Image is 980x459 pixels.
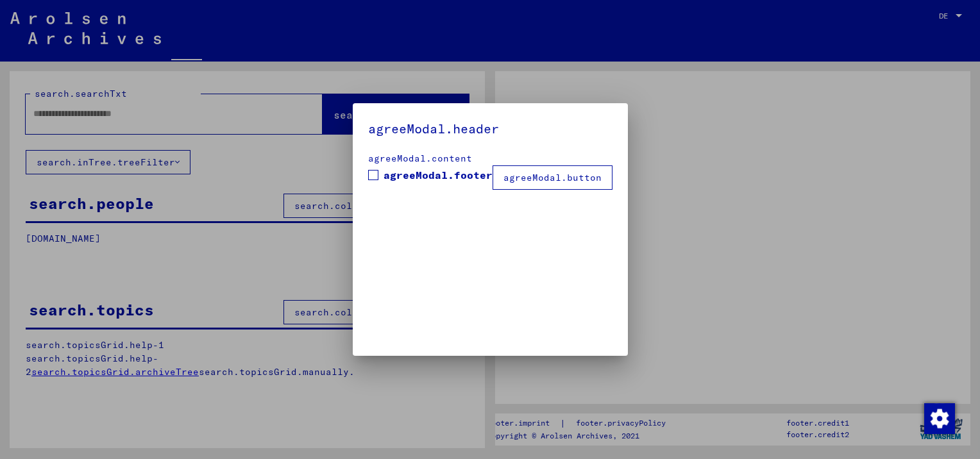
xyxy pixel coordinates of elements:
[368,119,612,139] h5: agreeModal.header
[368,152,612,165] div: agreeModal.content
[924,403,954,433] div: Zustimmung ändern
[493,165,612,190] button: agreeModal.button
[924,403,955,434] img: Zustimmung ändern
[384,167,493,183] span: agreeModal.footer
